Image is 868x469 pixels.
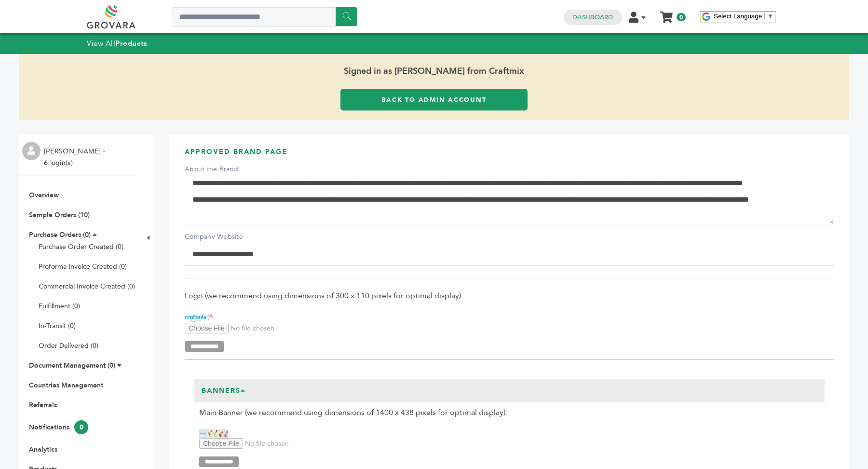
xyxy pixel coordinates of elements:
a: Analytics [29,445,57,454]
a: Dashboard [572,13,613,22]
label: Company Website [185,232,252,242]
span: 0 [74,420,88,434]
span: Select Language [714,13,762,20]
a: View AllProducts [87,39,148,48]
li: [PERSON_NAME] - 6 login(s) [44,146,108,169]
a: Commercial Invoice Created (0) [39,282,135,291]
a: In-Transit (0) [39,321,76,331]
a: Countries Management [29,381,103,390]
a: Purchase Order Created (0) [39,242,123,251]
span: Signed in as [PERSON_NAME] from Craftmix [19,54,849,89]
a: Referrals [29,400,57,410]
a: Select Language​ [714,13,773,20]
span: Main Banner (we recommend using dimensions of 1400 x 438 pixels for optimal display): [199,407,825,418]
input: Search a product or brand... [172,7,357,27]
a: Proforma Invoice Created (0) [39,262,127,271]
a: Overview [29,191,59,200]
img: Craftmix [199,429,228,438]
span: 0 [677,13,686,21]
a: Order Delivered (0) [39,341,98,350]
a: Back to Admin Account [340,89,528,110]
a: Sample Orders (10) [29,210,90,220]
img: Craftmix [185,312,214,323]
a: Fulfillment (0) [39,302,80,311]
strong: Products [115,39,147,48]
span: ▼ [767,13,773,20]
a: Notifications0 [29,423,88,432]
a: Purchase Orders (0) [29,230,91,239]
a: Document Management (0) [29,361,115,370]
h3: APPROVED BRAND PAGE [185,147,834,164]
a: My Cart [661,9,672,19]
span: Logo (we recommend using dimensions of 300 x 110 pixels for optimal display): [185,290,834,301]
h3: Banners [194,379,253,403]
label: About the Brand [185,165,252,174]
img: profile.png [22,142,41,160]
